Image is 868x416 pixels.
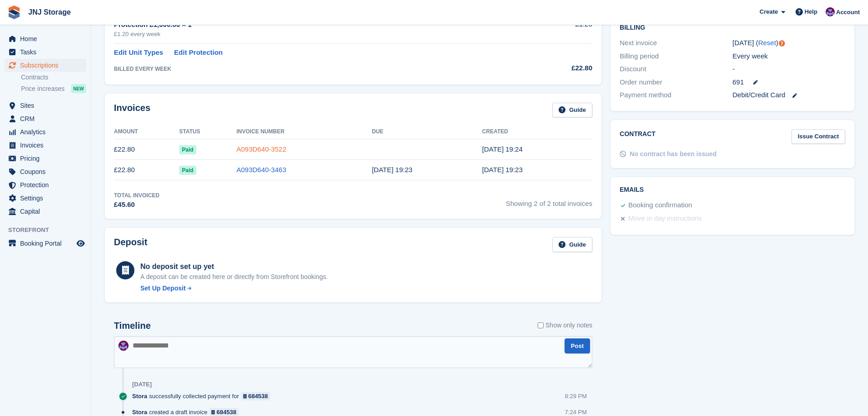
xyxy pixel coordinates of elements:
[20,32,75,45] span: Home
[372,125,482,139] th: Due
[114,191,159,200] div: Total Invoiced
[565,338,590,353] button: Post
[620,186,845,194] h2: Emails
[5,192,86,205] a: menu
[482,145,523,153] time: 2025-08-11 18:24:36 UTC
[20,99,75,112] span: Sites
[132,381,152,388] div: [DATE]
[20,139,75,152] span: Invoices
[179,166,196,175] span: Paid
[482,166,523,174] time: 2025-08-04 18:23:42 UTC
[25,5,74,20] a: JNJ Storage
[8,226,91,235] span: Storefront
[140,261,328,272] div: No deposit set up yet
[805,7,817,16] span: Help
[5,112,86,125] a: menu
[140,284,328,293] a: Set Up Deposit
[236,166,286,174] a: A093D640-3463
[114,160,179,180] td: £22.80
[836,8,860,17] span: Account
[20,179,75,191] span: Protection
[482,125,592,139] th: Created
[20,165,75,178] span: Coupons
[5,59,86,72] a: menu
[733,77,744,88] span: 691
[241,392,271,400] a: 684538
[628,213,702,224] div: Move in day instructions
[174,47,223,58] a: Edit Protection
[20,152,75,165] span: Pricing
[20,237,75,250] span: Booking Portal
[114,321,151,331] h2: Timeline
[620,129,656,144] h2: Contract
[552,103,592,118] a: Guide
[733,38,845,48] div: [DATE] ( )
[114,65,515,73] div: BILLED EVERY WEEK
[21,84,65,93] span: Price increases
[620,64,732,74] div: Discount
[140,272,328,282] p: A deposit can be created here or directly from Storefront bookings.
[515,63,592,74] div: £22.80
[733,64,845,74] div: -
[5,205,86,218] a: menu
[71,84,86,93] div: NEW
[620,77,732,88] div: Order number
[620,38,732,48] div: Next invoice
[538,321,544,330] input: Show only notes
[5,126,86,138] a: menu
[132,392,147,400] span: Stora
[515,14,592,44] td: £1.20
[826,7,835,16] img: Jonathan Scrase
[760,7,778,16] span: Create
[20,126,75,138] span: Analytics
[5,139,86,152] a: menu
[538,321,592,330] label: Show only notes
[565,392,587,400] div: 8:29 PM
[140,284,186,293] div: Set Up Deposit
[21,73,86,82] a: Contracts
[114,125,179,139] th: Amount
[628,200,692,211] div: Booking confirmation
[5,99,86,112] a: menu
[236,125,372,139] th: Invoice Number
[114,200,159,210] div: £45.60
[5,165,86,178] a: menu
[620,90,732,100] div: Payment method
[132,392,275,400] div: successfully collected payment for
[5,46,86,58] a: menu
[20,192,75,205] span: Settings
[5,32,86,45] a: menu
[179,125,236,139] th: Status
[791,129,845,144] a: Issue Contract
[372,166,412,174] time: 2025-08-05 18:23:42 UTC
[5,152,86,165] a: menu
[236,145,286,153] a: A093D640-3522
[118,341,128,351] img: Jonathan Scrase
[7,5,21,19] img: stora-icon-8386f47178a22dfd0bd8f6a31ec36ba5ce8667c1dd55bd0f319d3a0aa187defe.svg
[5,237,86,250] a: menu
[630,149,717,159] div: No contract has been issued
[21,84,86,94] a: Price increases NEW
[20,112,75,125] span: CRM
[248,392,268,400] div: 684538
[20,205,75,218] span: Capital
[114,237,147,252] h2: Deposit
[758,39,776,47] a: Reset
[620,51,732,62] div: Billing period
[114,30,515,39] div: £1.20 every week
[114,103,150,118] h2: Invoices
[114,47,163,58] a: Edit Unit Types
[5,179,86,191] a: menu
[114,139,179,160] td: £22.80
[733,51,845,62] div: Every week
[552,237,592,252] a: Guide
[778,39,786,47] div: Tooltip anchor
[733,90,845,100] div: Debit/Credit Card
[20,46,75,58] span: Tasks
[20,59,75,72] span: Subscriptions
[179,145,196,154] span: Paid
[620,22,845,32] h2: Billing
[506,191,592,210] span: Showing 2 of 2 total invoices
[75,238,86,249] a: Preview store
